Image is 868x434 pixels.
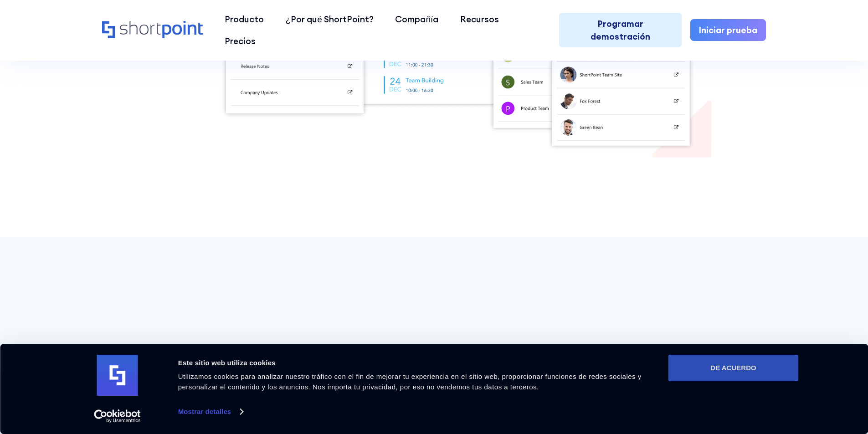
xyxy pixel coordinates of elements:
a: Producto [214,9,275,31]
font: Utilizamos cookies para analizar nuestro tráfico con el fin de mejorar tu experiencia en el sitio... [178,373,642,391]
a: ¿Por qué ShortPoint? [275,9,385,31]
a: Mostrar detalles [178,405,243,419]
font: Programar demostración [591,18,650,42]
font: Mostrar detalles [178,408,231,415]
font: Recursos [460,14,499,25]
font: Precios [225,36,256,46]
iframe: Widget de chat [704,328,868,434]
img: logo [97,355,138,396]
a: Iniciar prueba [690,19,766,41]
a: Hogar [102,21,203,40]
a: Recursos [449,9,510,31]
font: Iniciar prueba [699,25,757,36]
a: Cookiebot centrado en el usuario - se abre en una nueva ventana [77,409,157,423]
a: Precios [214,30,267,52]
font: ¿Por qué ShortPoint? [286,14,374,25]
font: Compañía [395,14,438,25]
font: Producto [225,14,264,25]
a: Programar demostración [559,13,682,47]
a: Compañía [385,9,450,31]
button: DE ACUERDO [668,355,799,381]
font: Este sitio web utiliza cookies [178,359,276,367]
font: DE ACUERDO [710,364,756,372]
